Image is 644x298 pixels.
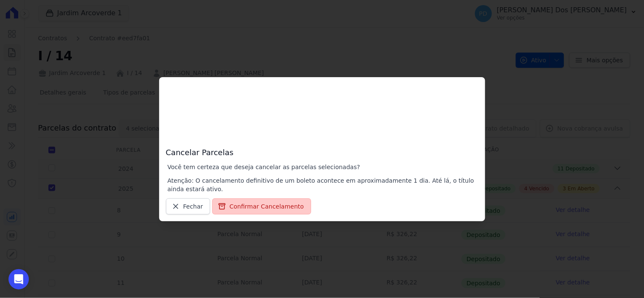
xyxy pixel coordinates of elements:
span: Fechar [183,202,203,211]
p: Você tem certeza que deseja cancelar as parcelas selecionadas? [168,163,478,171]
p: Atenção: O cancelamento definitivo de um boleto acontece em aproximadamente 1 dia. Até lá, o títu... [168,176,478,193]
h3: Cancelar Parcelas [166,84,478,158]
a: Fechar [166,198,211,214]
button: Confirmar Cancelamento [212,198,311,214]
div: Open Intercom Messenger [8,269,29,290]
